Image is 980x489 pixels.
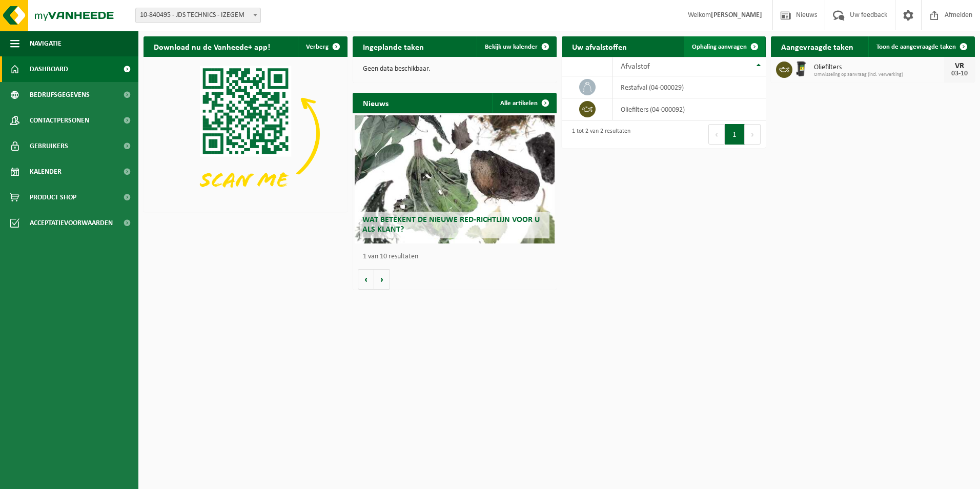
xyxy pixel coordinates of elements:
[477,36,556,57] a: Bekijk uw kalender
[362,216,540,234] span: Wat betekent de nieuwe RED-richtlijn voor u als klant?
[771,36,864,56] h2: Aangevraagde taken
[792,60,810,77] img: WB-0240-HPE-BK-01
[949,62,970,70] div: VR
[30,185,76,210] span: Product Shop
[485,44,538,50] span: Bekijk uw kalender
[692,44,747,50] span: Ophaling aanvragen
[298,36,346,57] button: Verberg
[353,36,434,56] h2: Ingeplande taken
[144,57,348,210] img: Download de VHEPlus App
[708,124,725,145] button: Previous
[613,98,766,120] td: oliefilters (04-000092)
[30,108,89,133] span: Contactpersonen
[711,11,762,19] strong: [PERSON_NAME]
[876,44,956,50] span: Toon de aangevraagde taken
[814,72,944,78] span: Omwisseling op aanvraag (incl. verwerking)
[30,56,68,82] span: Dashboard
[868,36,974,57] a: Toon de aangevraagde taken
[30,133,68,159] span: Gebruikers
[30,31,62,56] span: Navigatie
[144,36,280,56] h2: Download nu de Vanheede+ app!
[725,124,745,145] button: 1
[355,115,555,243] a: Wat betekent de nieuwe RED-richtlijn voor u als klant?
[567,123,630,146] div: 1 tot 2 van 2 resultaten
[363,66,546,73] p: Geen data beschikbaar.
[562,36,637,56] h2: Uw afvalstoffen
[613,76,766,98] td: restafval (04-000029)
[745,124,761,145] button: Next
[136,8,260,23] span: 10-840495 - JDS TECHNICS - IZEGEM
[30,210,113,236] span: Acceptatievoorwaarden
[684,36,765,57] a: Ophaling aanvragen
[949,70,970,77] div: 03-10
[492,93,556,113] a: Alle artikelen
[363,253,552,260] p: 1 van 10 resultaten
[621,63,650,71] span: Afvalstof
[814,64,944,72] span: Oliefilters
[358,269,374,290] button: Vorige
[135,8,261,23] span: 10-840495 - JDS TECHNICS - IZEGEM
[374,269,390,290] button: Volgende
[353,93,399,113] h2: Nieuws
[306,44,329,50] span: Verberg
[30,159,62,185] span: Kalender
[30,82,90,108] span: Bedrijfsgegevens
